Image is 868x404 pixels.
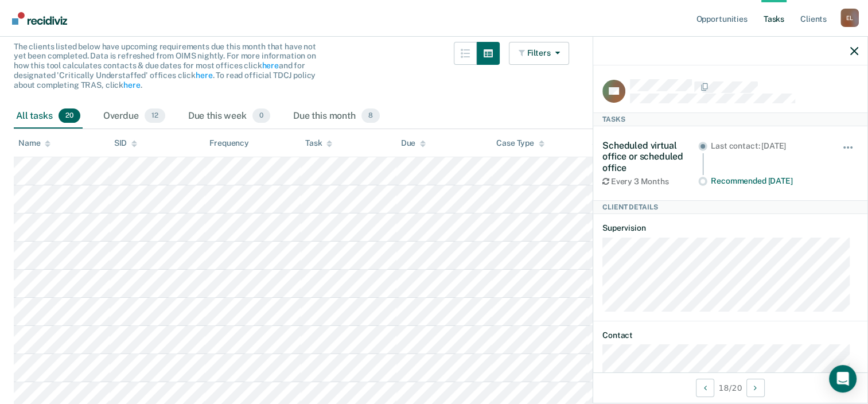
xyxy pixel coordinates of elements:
[592,138,667,148] div: Supervision Level
[602,140,698,173] div: Scheduled virtual office or scheduled office
[12,12,67,25] img: Recidiviz
[696,379,714,397] button: Previous Client
[305,138,332,148] div: Task
[14,104,83,129] div: All tasks
[401,138,426,148] div: Due
[593,200,867,214] div: Client Details
[59,108,80,123] span: 20
[509,42,570,65] button: Filters
[262,61,278,70] a: here
[602,331,858,340] dt: Contact
[711,141,826,151] div: Last contact: [DATE]
[209,138,249,148] div: Frequency
[711,176,826,186] div: Recommended [DATE]
[361,108,380,123] span: 8
[123,80,140,90] a: here
[14,42,316,90] span: The clients listed below have upcoming requirements due this month that have not yet been complet...
[829,365,857,393] div: Open Intercom Messenger
[496,138,544,148] div: Case Type
[252,108,270,123] span: 0
[196,71,212,80] a: here
[145,108,165,123] span: 12
[186,104,273,129] div: Due this week
[602,177,698,187] div: Every 3 Months
[18,138,50,148] div: Name
[840,9,859,27] div: E L
[593,112,867,126] div: Tasks
[602,223,858,233] dt: Supervision
[291,104,382,129] div: Due this month
[593,372,867,403] div: 18 / 20
[114,138,138,148] div: SID
[746,379,765,397] button: Next Client
[101,104,168,129] div: Overdue
[840,9,859,27] button: Profile dropdown button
